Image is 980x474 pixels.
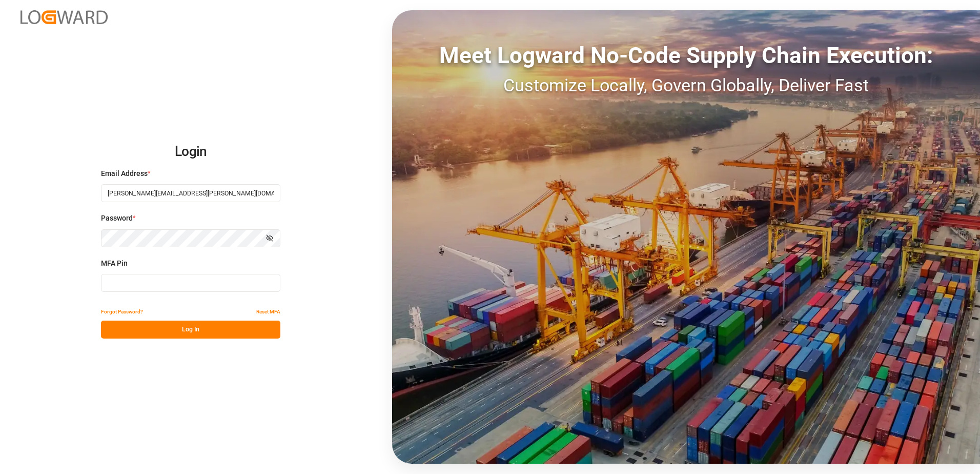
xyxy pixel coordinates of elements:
img: Logward_new_orange.png [21,10,108,24]
div: Customize Locally, Govern Globally, Deliver Fast [392,72,980,98]
span: MFA Pin [101,258,128,269]
span: Password [101,213,133,224]
button: Reset MFA [256,303,280,321]
button: Forgot Password? [101,303,143,321]
div: Meet Logward No-Code Supply Chain Execution: [392,38,980,72]
button: Log In [101,321,280,339]
input: Enter your email [101,184,280,202]
h2: Login [101,135,280,168]
span: Email Address [101,168,148,179]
